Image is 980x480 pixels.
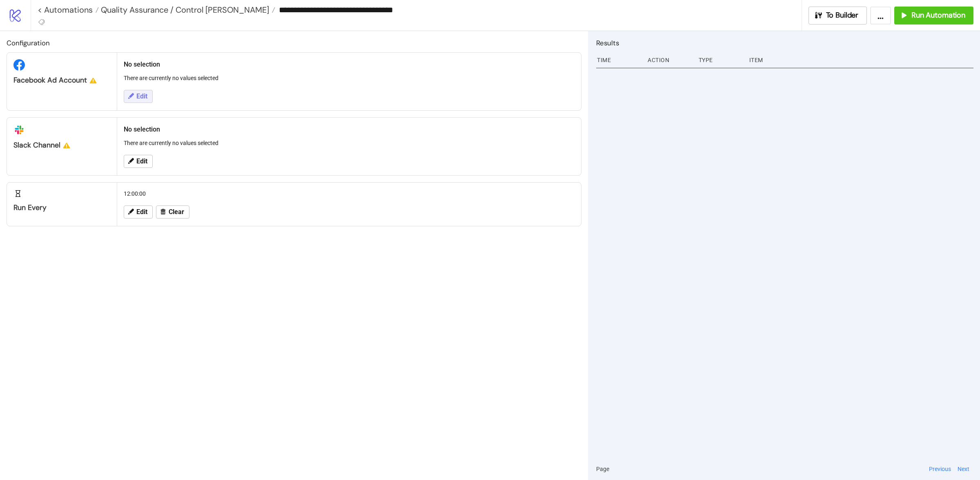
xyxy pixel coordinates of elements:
[38,6,99,14] a: < Automations
[169,208,184,216] span: Clear
[124,90,153,103] button: Edit
[748,52,973,68] div: Item
[808,7,867,25] button: To Builder
[7,38,581,48] h2: Configuration
[13,141,110,150] div: Slack Channel
[870,7,891,25] button: ...
[698,52,743,68] div: Type
[13,76,110,85] div: Facebook Ad Account
[911,11,965,20] span: Run Automation
[156,205,189,219] button: Clear
[99,6,275,14] a: Quality Assurance / Control [PERSON_NAME]
[124,155,153,168] button: Edit
[596,52,641,68] div: Time
[120,186,578,201] div: 12:00:00
[647,52,692,68] div: Action
[124,205,153,219] button: Edit
[894,7,973,25] button: Run Automation
[136,93,147,100] span: Edit
[13,203,110,212] div: Run every
[124,138,575,147] p: There are currently no values selected
[596,464,609,473] span: Page
[136,158,147,165] span: Edit
[124,74,575,83] p: There are currently no values selected
[99,4,269,15] span: Quality Assurance / Control [PERSON_NAME]
[927,464,953,473] button: Previous
[136,208,147,216] span: Edit
[955,464,972,473] button: Next
[826,11,859,20] span: To Builder
[596,38,973,48] h2: Results
[124,124,575,134] h2: No selection
[124,59,575,69] h2: No selection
